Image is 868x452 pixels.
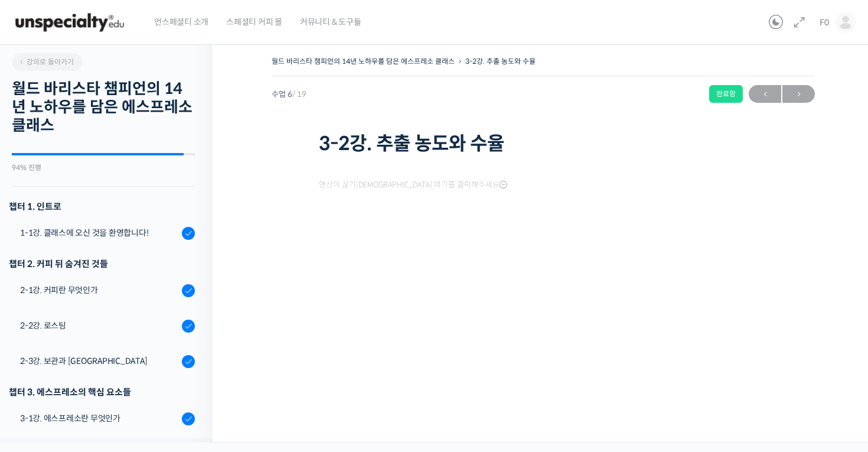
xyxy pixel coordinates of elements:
div: 챕터 3. 에스프레소의 핵심 요소들 [9,384,195,400]
span: 영상이 끊기[DEMOGRAPHIC_DATA] 여기를 클릭해주세요 [319,180,507,190]
h2: 월드 바리스타 챔피언의 14년 노하우를 담은 에스프레소 클래스 [12,80,195,135]
div: 3-1강. 에스프레소란 무엇인가 [20,412,178,425]
span: ← [749,86,781,102]
div: 2-1강. 커피란 무엇인가 [20,284,178,297]
a: 다음→ [782,85,815,103]
div: 2-3강. 보관과 [GEOGRAPHIC_DATA] [20,355,178,368]
h3: 챕터 1. 인트로 [9,199,195,214]
a: 월드 바리스타 챔피언의 14년 노하우를 담은 에스프레소 클래스 [272,57,455,66]
div: 2-2강. 로스팅 [20,319,178,332]
a: 3-2강. 추출 농도와 수율 [465,57,536,66]
div: 94% 진행 [12,164,195,171]
span: → [782,86,815,102]
div: 1-1강. 클래스에 오신 것을 환영합니다! [20,226,178,239]
h1: 3-2강. 추출 농도와 수율 [319,132,768,155]
span: 수업 6 [272,90,306,98]
span: / 19 [292,89,306,99]
div: 완료함 [709,85,743,103]
span: 강의로 돌아가기 [18,57,74,66]
span: F0 [820,17,829,28]
a: ←이전 [749,85,781,103]
div: 챕터 2. 커피 뒤 숨겨진 것들 [9,256,195,272]
a: 강의로 돌아가기 [12,53,83,71]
